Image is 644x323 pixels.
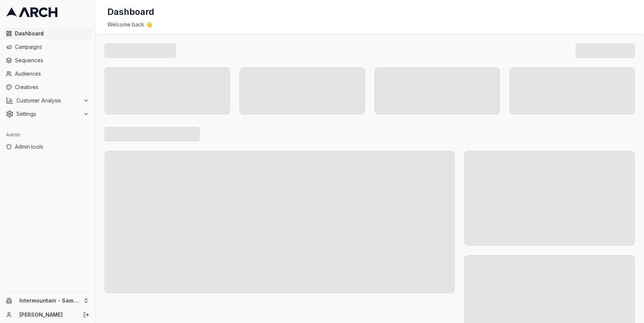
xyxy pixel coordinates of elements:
a: Admin tools [3,141,92,153]
span: Audiences [15,70,89,77]
h1: Dashboard [107,6,154,18]
span: Campaigns [15,43,89,51]
a: Creatives [3,81,92,93]
a: Dashboard [3,28,92,39]
div: Welcome back 👋 [107,21,632,28]
span: Customer Analysis [16,97,80,104]
span: Admin tools [15,143,89,151]
a: Campaigns [3,41,92,53]
div: Admin [3,129,92,141]
span: Creatives [15,83,89,91]
a: Sequences [3,54,92,66]
button: Log out [81,310,91,320]
span: Sequences [15,57,89,64]
button: Settings [3,108,92,120]
a: Audiences [3,68,92,80]
span: Dashboard [15,30,89,37]
a: [PERSON_NAME] [19,311,75,319]
span: Settings [16,110,80,118]
span: Intermountain - Same Day [19,297,80,304]
button: Intermountain - Same Day [3,295,92,307]
button: Customer Analysis [3,95,92,107]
